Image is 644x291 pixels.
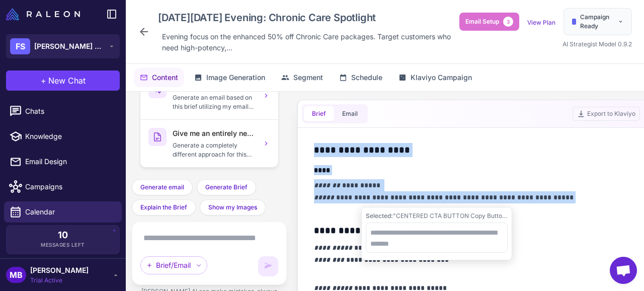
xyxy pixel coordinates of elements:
button: Generate Brief [197,179,256,195]
span: Email Setup [465,17,499,26]
span: Klaviyo Campaign [411,72,472,83]
span: 3 [503,17,513,27]
span: [PERSON_NAME] [30,265,89,276]
a: Email Design [4,151,122,172]
div: "CENTERED CTA BUTTON Copy Button: Learn More Link: [URL][DOMAIN_NAME] " [366,211,508,221]
span: Schedule [351,72,382,83]
a: Campaigns [4,176,122,197]
button: Brief [304,106,334,121]
span: Generate Brief [205,183,248,192]
a: Chats [4,101,122,122]
span: Campaign Ready [580,13,614,31]
button: FS[PERSON_NAME] Botanicals [6,34,120,58]
span: Email Design [25,156,114,167]
span: Trial Active [30,276,89,285]
button: Show my Images [200,199,266,215]
div: Brief/Email [140,256,207,274]
p: Generate a completely different approach for this campaign. [173,141,256,159]
span: Selected: [366,212,393,220]
span: + [41,75,46,87]
div: MB [6,267,26,283]
span: New Chat [48,75,86,87]
span: Explain the Brief [140,203,187,212]
button: Segment [275,68,329,87]
span: Show my Images [208,203,257,212]
div: Chat abierto [610,257,637,284]
button: Email [334,106,366,121]
div: Click to edit campaign name [154,8,459,27]
div: Click to edit description [158,29,459,55]
button: Klaviyo Campaign [392,68,478,87]
span: AI Strategist Model 0.9.2 [562,40,632,48]
a: Calendar [4,201,122,223]
button: +New Chat [6,70,120,91]
button: Export to Klaviyo [573,107,640,121]
span: Generate email [140,183,184,192]
button: Explain the Brief [132,199,196,215]
span: Knowledge [25,131,114,142]
span: 10 [58,231,68,240]
a: View Plan [527,19,555,26]
button: Email Setup3 [459,13,519,31]
span: Image Generation [206,72,265,83]
a: Knowledge [4,126,122,147]
span: Content [152,72,178,83]
button: Schedule [333,68,388,87]
h3: Give me an entirely new brief [173,128,256,139]
span: Chats [25,106,114,117]
span: [PERSON_NAME] Botanicals [34,41,105,52]
button: Content [134,68,184,87]
p: Generate an email based on this brief utilizing my email components. [173,93,256,111]
span: Campaigns [25,181,114,192]
a: Raleon Logo [6,8,84,20]
span: Segment [293,72,323,83]
div: FS [10,38,30,54]
button: Image Generation [188,68,271,87]
span: Messages Left [41,241,85,249]
span: Evening focus on the enhanced 50% off Chronic Care packages. Target customers who need high-poten... [162,31,455,53]
img: Raleon Logo [6,8,80,20]
button: Generate email [132,179,193,195]
span: Calendar [25,206,114,217]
